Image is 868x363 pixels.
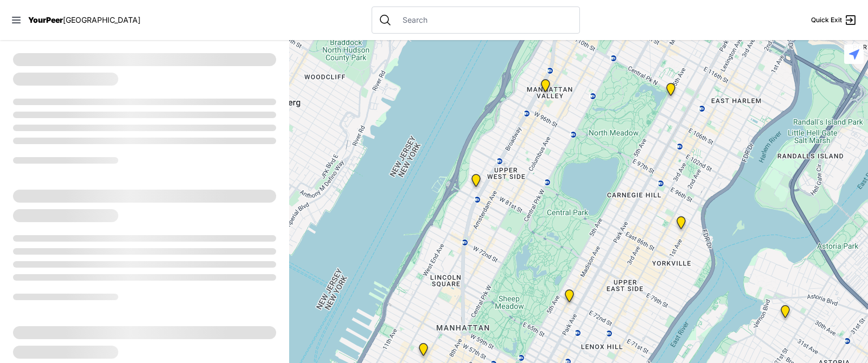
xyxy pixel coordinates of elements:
div: Avenue Church [674,216,688,234]
div: Pathways Adult Drop-In Program [469,174,483,191]
span: Quick Exit [811,16,842,24]
div: Manhattan [664,83,678,100]
span: YourPeer [28,15,63,24]
a: Quick Exit [811,14,857,27]
span: [GEOGRAPHIC_DATA] [63,15,141,24]
div: Manhattan [539,79,552,96]
div: 9th Avenue Drop-in Center [417,343,430,360]
input: Search [396,15,573,25]
a: YourPeer[GEOGRAPHIC_DATA] [28,17,141,23]
div: Manhattan [563,289,576,307]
